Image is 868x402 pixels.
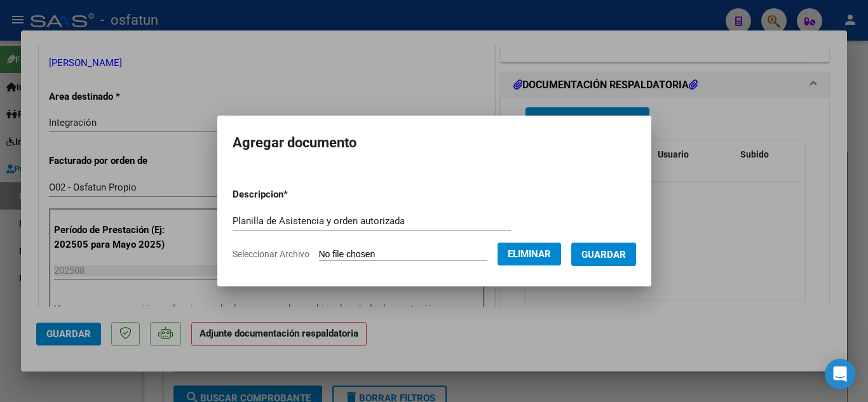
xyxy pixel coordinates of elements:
span: Seleccionar Archivo [233,249,309,259]
p: Descripcion [233,187,354,202]
button: Eliminar [498,243,561,265]
span: Guardar [581,249,626,260]
h2: Agregar documento [233,131,636,155]
div: Open Intercom Messenger [825,359,855,389]
span: Eliminar [508,248,551,260]
button: Guardar [571,243,636,266]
